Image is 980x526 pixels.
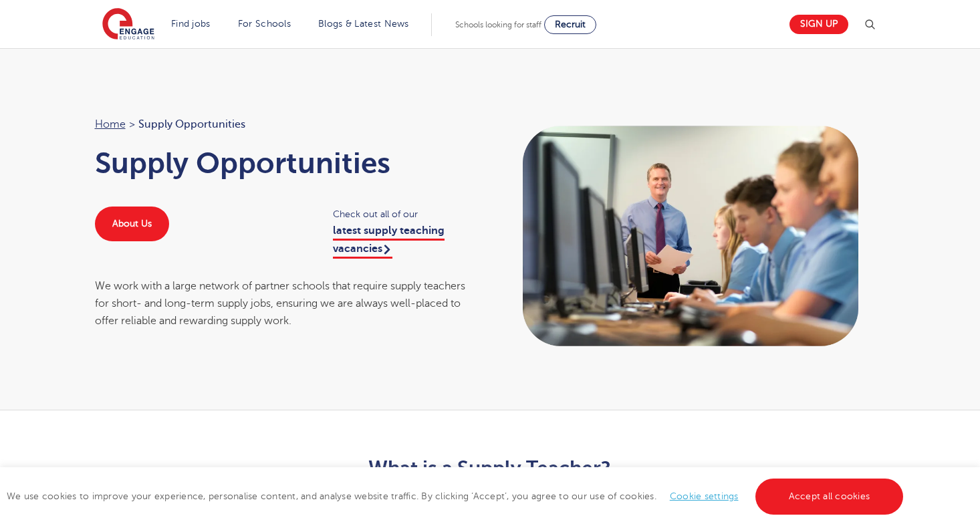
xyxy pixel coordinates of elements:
a: About Us [95,207,169,241]
a: Accept all cookies [755,479,904,515]
h2: What is a Supply Teacher? [162,457,818,480]
a: Recruit [544,15,596,34]
h1: Supply Opportunities [95,146,477,180]
a: For Schools [238,19,291,29]
span: Recruit [555,19,586,29]
a: Home [95,118,126,130]
nav: breadcrumb [95,116,477,133]
span: > [129,118,135,130]
a: latest supply teaching vacancies [333,225,445,258]
a: Cookie settings [670,491,739,501]
a: Sign up [789,15,848,34]
a: Blogs & Latest News [318,19,409,29]
a: Find jobs [171,19,211,29]
img: Engage Education [102,8,154,41]
span: Supply Opportunities [138,116,245,133]
span: Schools looking for staff [455,20,541,29]
div: We work with a large network of partner schools that require supply teachers for short- and long-... [95,277,477,330]
span: Check out all of our [333,207,477,222]
span: We use cookies to improve your experience, personalise content, and analyse website traffic. By c... [7,491,906,501]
